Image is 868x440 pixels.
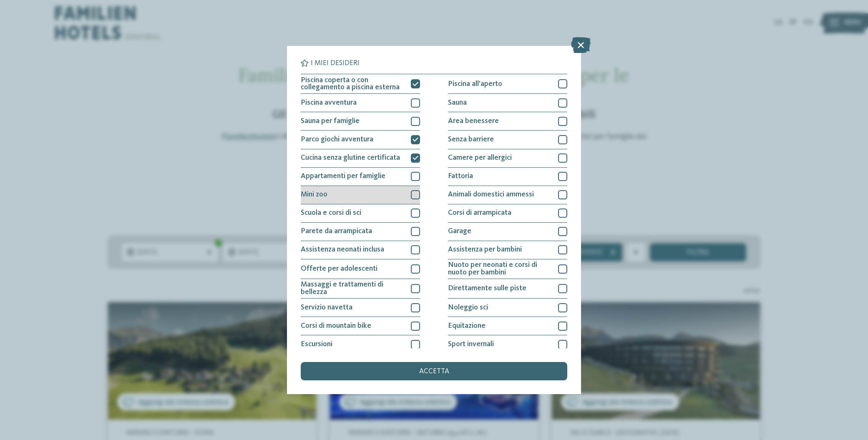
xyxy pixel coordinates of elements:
[448,322,486,330] span: Equitazione
[301,246,384,254] span: Assistenza neonati inclusa
[301,136,373,143] span: Parco giochi avventura
[301,265,377,273] span: Offerte per adolescenti
[311,60,360,67] span: I miei desideri
[448,304,488,312] span: Noleggio sci
[301,304,352,312] span: Servizio navetta
[448,246,522,254] span: Assistenza per bambini
[448,341,494,348] span: Sport invernali
[301,154,400,162] span: Cucina senza glutine certificata
[448,228,471,235] span: Garage
[419,368,449,375] span: accetta
[448,80,502,88] span: Piscina all'aperto
[448,285,526,292] span: Direttamente sulle piste
[301,281,404,296] span: Massaggi e trattamenti di bellezza
[301,322,371,330] span: Corsi di mountain bike
[301,228,372,235] span: Parete da arrampicata
[448,118,499,125] span: Area benessere
[301,209,361,217] span: Scuola e corsi di sci
[301,99,357,107] span: Piscina avventura
[301,118,360,125] span: Sauna per famiglie
[301,341,332,348] span: Escursioni
[448,261,551,276] span: Nuoto per neonati e corsi di nuoto per bambini
[448,173,473,180] span: Fattoria
[448,191,534,199] span: Animali domestici ammessi
[301,77,404,91] span: Piscina coperta o con collegamento a piscina esterna
[301,191,327,199] span: Mini zoo
[301,173,385,180] span: Appartamenti per famiglie
[448,136,494,143] span: Senza barriere
[448,99,467,107] span: Sauna
[448,209,511,217] span: Corsi di arrampicata
[448,154,512,162] span: Camere per allergici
